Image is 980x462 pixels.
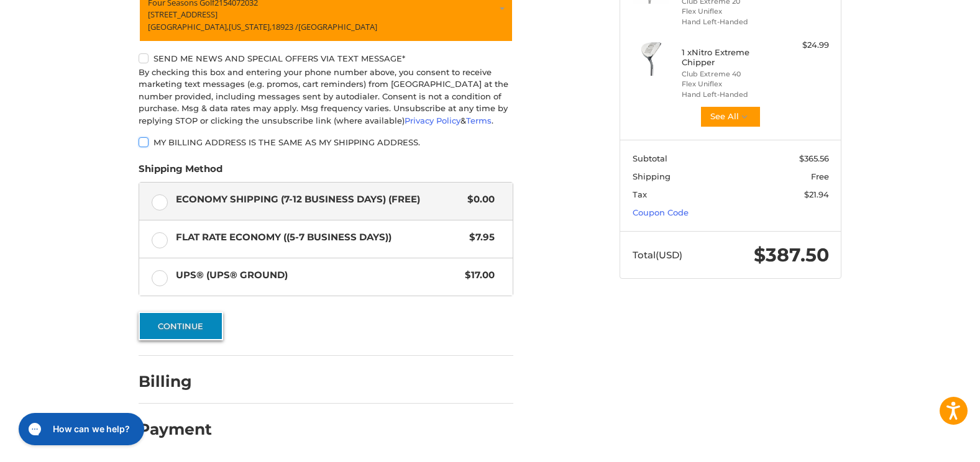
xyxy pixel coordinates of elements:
span: $21.94 [804,189,829,199]
h4: 1 x Nitro Extreme Chipper [682,47,777,68]
li: Flex Uniflex [682,6,777,17]
a: Privacy Policy [405,115,460,125]
span: $0.00 [461,192,495,207]
a: Coupon Code [633,207,689,217]
li: Club Extreme 40 [682,69,777,79]
legend: Shipping Method [139,162,222,182]
span: Shipping [633,171,671,181]
span: $387.50 [754,243,829,266]
span: Economy Shipping (7-12 Business Days) (Free) [176,192,462,207]
span: Total (USD) [633,249,682,261]
h2: Payment [139,420,212,439]
span: [GEOGRAPHIC_DATA], [148,21,229,32]
label: My billing address is the same as my shipping address. [139,137,513,147]
span: Subtotal [633,153,667,163]
span: Tax [633,189,647,199]
label: Send me news and special offers via text message* [139,53,513,63]
span: $365.56 [799,153,829,163]
span: [STREET_ADDRESS] [148,9,218,20]
iframe: Gorgias live chat messenger [12,409,148,450]
span: Free [811,171,829,181]
div: By checking this box and entering your phone number above, you consent to receive marketing text ... [139,66,513,127]
h2: Billing [139,372,211,391]
span: [US_STATE], [229,21,272,32]
li: Hand Left-Handed [682,89,777,100]
span: [GEOGRAPHIC_DATA] [298,21,377,32]
button: See All [700,106,761,128]
a: Terms [466,115,492,125]
span: $7.95 [463,230,495,245]
span: UPS® (UPS® Ground) [176,268,459,283]
li: Hand Left-Handed [682,17,777,27]
span: Flat Rate Economy ((5-7 Business Days)) [176,230,464,245]
button: Continue [139,312,223,340]
span: $17.00 [459,268,495,283]
span: 18923 / [272,21,298,32]
li: Flex Uniflex [682,79,777,89]
div: $24.99 [780,39,829,52]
